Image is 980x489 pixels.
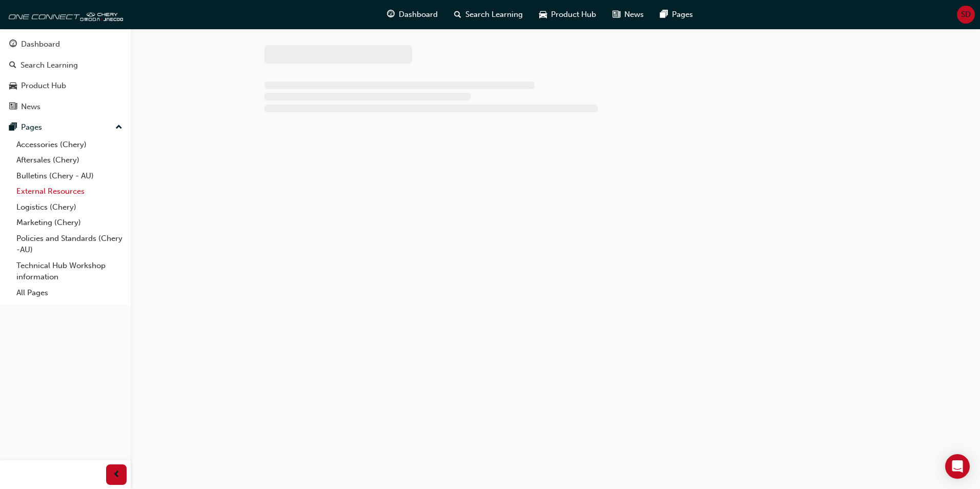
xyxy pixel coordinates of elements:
[9,123,17,132] span: pages-icon
[4,76,127,95] a: Product Hub
[624,9,644,21] span: News
[21,38,60,50] div: Dashboard
[4,118,127,137] button: Pages
[12,215,127,231] a: Marketing (Chery)
[4,35,127,54] a: Dashboard
[957,6,975,24] button: SD
[12,231,127,258] a: Policies and Standards (Chery -AU)
[21,101,40,113] div: News
[604,4,652,25] a: news-iconNews
[5,4,123,25] img: oneconnect
[21,80,66,92] div: Product Hub
[12,184,127,199] a: External Resources
[531,4,604,25] a: car-iconProduct Hub
[12,285,127,301] a: All Pages
[672,9,693,21] span: Pages
[652,4,701,25] a: pages-iconPages
[4,97,127,116] a: News
[12,168,127,184] a: Bulletins (Chery - AU)
[945,454,970,479] div: Open Intercom Messenger
[454,8,461,21] span: search-icon
[113,468,120,481] span: prev-icon
[9,103,17,112] span: news-icon
[9,81,17,91] span: car-icon
[12,258,127,285] a: Technical Hub Workshop information
[12,152,127,168] a: Aftersales (Chery)
[4,33,127,118] button: DashboardSearch LearningProduct HubNews
[465,9,523,21] span: Search Learning
[446,4,531,25] a: search-iconSearch Learning
[387,8,395,21] span: guage-icon
[9,40,17,49] span: guage-icon
[21,59,78,71] div: Search Learning
[399,9,438,21] span: Dashboard
[21,121,42,133] div: Pages
[961,9,971,21] span: SD
[551,9,596,21] span: Product Hub
[660,8,668,21] span: pages-icon
[12,137,127,153] a: Accessories (Chery)
[612,8,620,21] span: news-icon
[115,121,122,134] span: up-icon
[539,8,547,21] span: car-icon
[379,4,446,25] a: guage-iconDashboard
[4,56,127,75] a: Search Learning
[9,61,16,70] span: search-icon
[12,199,127,215] a: Logistics (Chery)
